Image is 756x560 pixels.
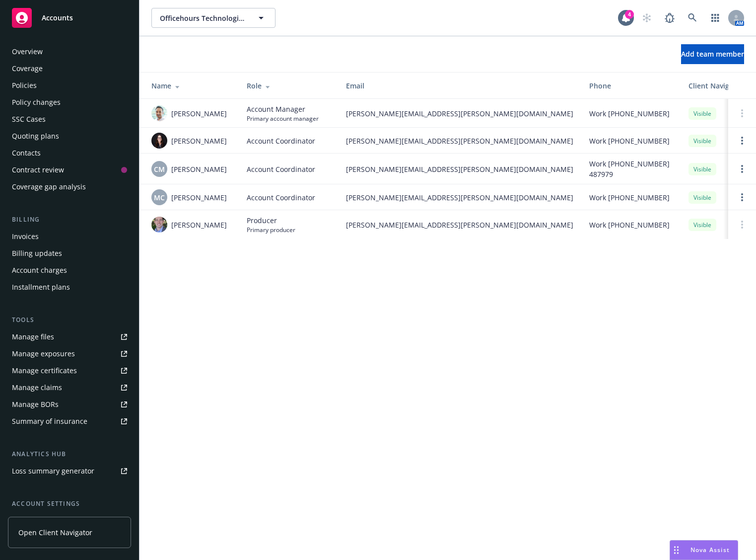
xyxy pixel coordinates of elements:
[154,164,165,174] span: CM
[247,164,315,174] span: Account Coordinator
[247,136,315,146] span: Account Coordinator
[151,80,231,91] div: Name
[8,413,131,429] a: Summary of insurance
[8,397,131,412] a: Manage BORs
[12,94,61,110] div: Policy changes
[8,380,131,396] a: Manage claims
[681,44,744,64] button: Add team member
[12,162,64,178] div: Contract review
[8,78,131,93] a: Policies
[12,245,62,261] div: Billing updates
[8,162,131,178] a: Contract review
[8,449,131,459] div: Analytics hub
[12,329,54,345] div: Manage files
[151,105,167,121] img: photo
[42,14,73,22] span: Accounts
[625,10,634,19] div: 4
[247,192,315,203] span: Account Coordinator
[346,80,573,91] div: Email
[346,220,573,230] span: [PERSON_NAME][EMAIL_ADDRESS][PERSON_NAME][DOMAIN_NAME]
[688,135,716,147] div: Visible
[8,145,131,161] a: Contacts
[670,540,738,560] button: Nova Assist
[589,220,670,230] span: Work [PHONE_NUMBER]
[589,192,670,203] span: Work [PHONE_NUMBER]
[12,111,46,127] div: SSC Cases
[8,499,131,509] div: Account settings
[12,279,70,295] div: Installment plans
[171,220,227,230] span: [PERSON_NAME]
[8,279,131,295] a: Installment plans
[8,463,131,479] a: Loss summary generator
[171,164,227,174] span: [PERSON_NAME]
[8,179,131,195] a: Coverage gap analysis
[8,111,131,127] a: SSC Cases
[12,145,41,161] div: Contacts
[151,217,167,233] img: photo
[160,13,246,23] span: Officehours Technologies Co.
[247,114,319,123] span: Primary account manager
[12,380,62,396] div: Manage claims
[151,8,275,28] button: Officehours Technologies Co.
[12,413,87,429] div: Summary of insurance
[12,363,77,379] div: Manage certificates
[8,44,131,60] a: Overview
[8,315,131,325] div: Tools
[8,128,131,144] a: Quoting plans
[736,191,748,203] a: Open options
[705,8,725,28] a: Switch app
[12,179,86,195] div: Coverage gap analysis
[670,541,683,560] div: Drag to move
[688,219,716,231] div: Visible
[12,128,59,144] div: Quoting plans
[12,61,43,77] div: Coverage
[346,136,573,146] span: [PERSON_NAME][EMAIL_ADDRESS][PERSON_NAME][DOMAIN_NAME]
[151,133,167,149] img: photo
[8,61,131,77] a: Coverage
[247,226,295,234] span: Primary producer
[12,229,39,244] div: Invoices
[8,94,131,110] a: Policy changes
[637,8,657,28] a: Start snowing
[736,135,748,147] a: Open options
[688,163,716,175] div: Visible
[688,107,716,120] div: Visible
[346,192,573,203] span: [PERSON_NAME][EMAIL_ADDRESS][PERSON_NAME][DOMAIN_NAME]
[690,546,730,554] span: Nova Assist
[8,329,131,345] a: Manage files
[12,78,37,93] div: Policies
[171,108,227,119] span: [PERSON_NAME]
[736,163,748,175] a: Open options
[12,262,67,278] div: Account charges
[8,4,131,32] a: Accounts
[171,192,227,203] span: [PERSON_NAME]
[346,108,573,119] span: [PERSON_NAME][EMAIL_ADDRESS][PERSON_NAME][DOMAIN_NAME]
[681,49,744,59] span: Add team member
[589,136,670,146] span: Work [PHONE_NUMBER]
[8,245,131,261] a: Billing updates
[8,346,131,362] a: Manage exposures
[8,363,131,379] a: Manage certificates
[346,164,573,174] span: [PERSON_NAME][EMAIL_ADDRESS][PERSON_NAME][DOMAIN_NAME]
[8,229,131,244] a: Invoices
[18,527,92,538] span: Open Client Navigator
[12,463,94,479] div: Loss summary generator
[589,80,673,91] div: Phone
[12,44,43,60] div: Overview
[247,80,330,91] div: Role
[247,104,319,114] span: Account Manager
[247,215,295,226] span: Producer
[12,346,75,362] div: Manage exposures
[8,215,131,225] div: Billing
[171,136,227,146] span: [PERSON_NAME]
[589,108,670,119] span: Work [PHONE_NUMBER]
[660,8,680,28] a: Report a Bug
[683,8,702,28] a: Search
[8,262,131,278] a: Account charges
[12,397,59,412] div: Manage BORs
[589,159,673,179] span: Work [PHONE_NUMBER] 487979
[688,191,716,204] div: Visible
[154,192,165,203] span: MC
